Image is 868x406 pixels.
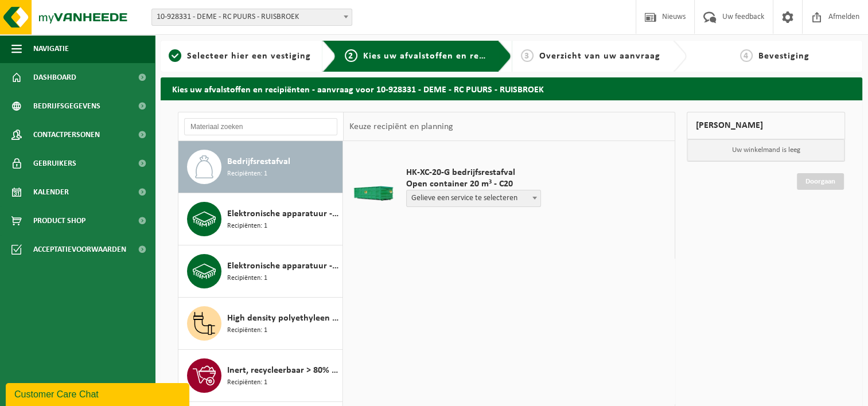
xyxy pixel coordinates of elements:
span: Open container 20 m³ - C20 [406,178,541,190]
span: Contactpersonen [33,120,100,149]
span: High density polyethyleen (HDPE) gekleurd [227,311,340,325]
span: Dashboard [33,63,76,92]
p: Uw winkelmand is leeg [687,139,844,161]
span: Selecteer hier een vestiging [187,52,311,61]
span: 4 [740,49,753,62]
span: Bevestiging [758,52,809,61]
iframe: chat widget [6,381,192,406]
span: 10-928331 - DEME - RC PUURS - RUISBROEK [151,9,352,26]
span: Gebruikers [33,149,76,178]
span: Recipiënten: 1 [227,221,267,232]
span: Gelieve een service te selecteren [407,190,540,206]
span: Elektronische apparatuur - TV-monitoren (TVM) [227,259,340,273]
div: [PERSON_NAME] [687,112,845,139]
span: Navigatie [33,34,69,63]
span: Bedrijfsrestafval [227,155,290,169]
span: Kies uw afvalstoffen en recipiënten [363,52,521,61]
div: Keuze recipiënt en planning [344,112,458,141]
input: Materiaal zoeken [184,118,337,135]
span: 1 [169,49,181,62]
span: Recipiënten: 1 [227,169,267,179]
button: Bedrijfsrestafval Recipiënten: 1 [178,141,343,193]
span: 3 [521,49,534,62]
span: Inert, recycleerbaar > 80% steenpuin, < 5% niet-inert [227,364,340,377]
span: 10-928331 - DEME - RC PUURS - RUISBROEK [152,9,352,25]
span: Recipiënten: 1 [227,325,267,336]
h2: Kies uw afvalstoffen en recipiënten - aanvraag voor 10-928331 - DEME - RC PUURS - RUISBROEK [161,77,862,100]
span: 2 [345,49,357,62]
a: Doorgaan [797,173,844,190]
span: Bedrijfsgegevens [33,92,100,120]
span: Overzicht van uw aanvraag [539,52,660,61]
button: High density polyethyleen (HDPE) gekleurd Recipiënten: 1 [178,298,343,350]
span: Kalender [33,178,69,206]
span: Elektronische apparatuur - overige (OVE) [227,207,340,221]
span: Recipiënten: 1 [227,273,267,284]
button: Elektronische apparatuur - TV-monitoren (TVM) Recipiënten: 1 [178,245,343,298]
span: Recipiënten: 1 [227,377,267,388]
span: Product Shop [33,206,85,235]
a: 1Selecteer hier een vestiging [166,49,313,63]
span: Acceptatievoorwaarden [33,235,126,264]
span: Gelieve een service te selecteren [406,190,541,207]
span: HK-XC-20-G bedrijfsrestafval [406,167,541,178]
button: Elektronische apparatuur - overige (OVE) Recipiënten: 1 [178,193,343,245]
button: Inert, recycleerbaar > 80% steenpuin, < 5% niet-inert Recipiënten: 1 [178,350,343,402]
